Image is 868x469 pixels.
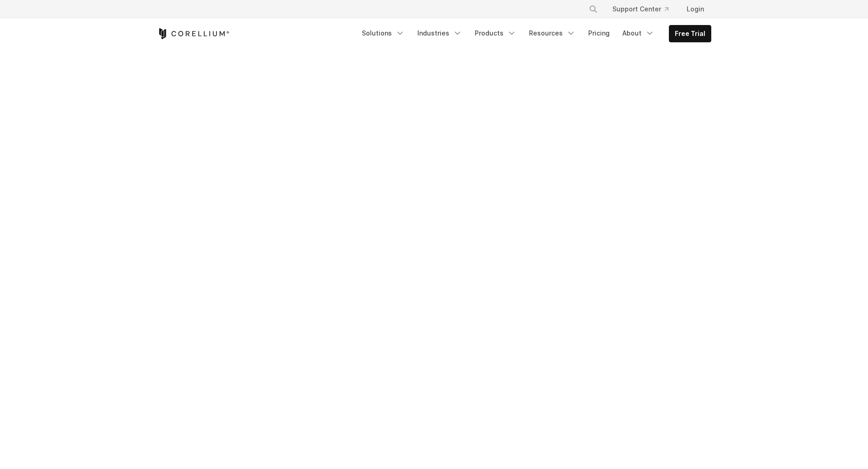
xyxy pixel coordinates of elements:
button: Search [585,1,601,17]
div: Navigation Menu [356,25,711,42]
a: Corellium Home [157,28,230,39]
a: Support Center [605,1,676,17]
div: Navigation Menu [578,1,711,17]
a: Pricing [583,25,615,41]
a: Industries [412,25,467,41]
a: Resources [524,25,581,41]
a: Login [679,1,711,17]
a: Free Trial [669,25,711,42]
a: Products [469,25,522,41]
a: About [617,25,660,41]
a: Solutions [356,25,410,41]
